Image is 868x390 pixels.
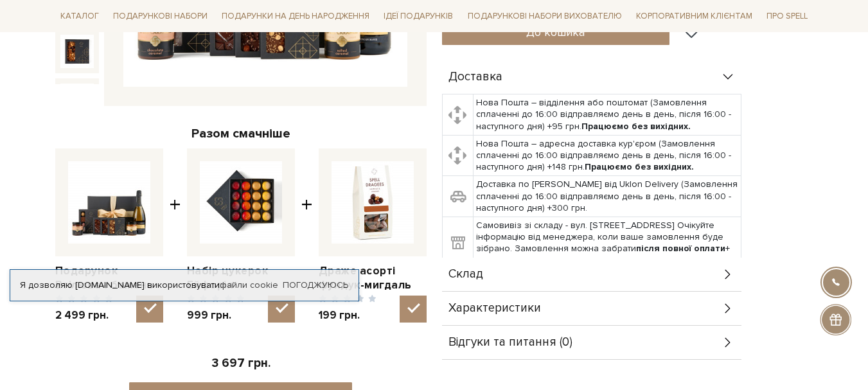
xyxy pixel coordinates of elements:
[68,161,150,244] img: Подарунок Втілювач бажань
[301,148,312,322] span: +
[211,356,270,371] span: 3 697 грн.
[442,19,670,45] button: До кошика
[448,269,483,280] span: Склад
[526,25,585,39] span: До кошика
[761,6,813,26] a: Про Spell
[60,35,94,68] img: Подарунок Втілювач бажань
[217,6,375,26] a: Подарунки на День народження
[283,279,348,291] a: Погоджуюсь
[60,84,94,117] img: Подарунок Втілювач бажань
[187,264,295,292] a: Набір цукерок Ейфорія
[170,148,181,322] span: +
[473,217,741,270] td: Самовивіз зі складу - вул. [STREET_ADDRESS] Очікуйте інформацію від менеджера, коли ваше замовлен...
[55,264,163,292] a: Подарунок Втілювач бажань
[55,6,104,26] a: Каталог
[473,176,741,217] td: Доставка по [PERSON_NAME] від Uklon Delivery (Замовлення сплаченні до 16:00 відправляємо день в д...
[108,6,213,26] a: Подарункові набори
[10,279,359,291] div: Я дозволяю [DOMAIN_NAME] використовувати
[378,6,458,26] a: Ідеї подарунків
[319,264,427,292] a: Драже асорті фундук-мигдаль
[581,121,691,132] b: Працюємо без вихідних.
[448,303,541,314] span: Характеристики
[448,337,572,348] span: Відгуки та питання (0)
[585,161,694,172] b: Працюємо без вихідних.
[187,308,245,323] span: 999 грн.
[200,161,282,244] img: Набір цукерок Ейфорія
[448,71,502,83] span: Доставка
[631,5,757,27] a: Корпоративним клієнтам
[319,308,377,323] span: 199 грн.
[473,94,741,136] td: Нова Пошта – відділення або поштомат (Замовлення сплаченні до 16:00 відправляємо день в день, піс...
[463,5,627,27] a: Подарункові набори вихователю
[332,161,414,244] img: Драже асорті фундук-мигдаль
[55,308,114,323] span: 2 499 грн.
[473,135,741,176] td: Нова Пошта – адресна доставка кур'єром (Замовлення сплаченні до 16:00 відправляємо день в день, п...
[55,125,427,142] div: Разом смачніше
[636,243,725,254] b: після повної оплати
[220,279,278,290] a: файли cookie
